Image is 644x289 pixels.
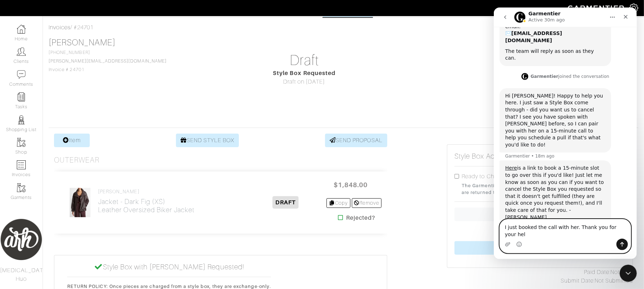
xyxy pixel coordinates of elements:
a: SEND STYLE BOX [176,134,239,147]
span: $1,848.00 [329,177,372,193]
small: The Garmentier Team will charge your client once all rejected items are returned to the retailer. [462,182,625,196]
div: Style Box Requested [211,69,397,78]
a: [PERSON_NAME][EMAIL_ADDRESS][DOMAIN_NAME] [49,59,167,64]
iframe: Intercom live chat [494,8,637,259]
div: Draft on [DATE] [211,78,397,86]
img: dashboard-icon-dbcd8f5a0b271acd01030246c82b418ddd0df26cd7fceb0bd07c9910d44c42f6.png [17,25,26,34]
h5: Style Box Actions [454,152,510,160]
img: stylists-icon-eb353228a002819b7ec25b43dbf5f0378dd9e0616d9560372ff212230b889e62.png [17,115,26,124]
img: garments-icon-b7da505a4dc4fd61783c78ac3ca0ef83fa9d6f193b1c9dc38574b1d14d53ca28.png [17,138,26,147]
iframe: Intercom live chat [620,265,637,282]
span: DRAFT [272,196,299,209]
img: xTSoih7pYzAkbdFoeKz8mG24 [69,188,91,218]
img: clients-icon-6bae9207a08558b7cb47a8932f037763ab4055f8c8b6bfacd5dc20c3e0201464.png [17,47,26,56]
div: / #24701 [49,23,638,32]
img: comment-icon-a0a6a9ef722e966f86d9cbdc48e553b5cf19dbc54f86b18d962a5391bc8f6eb6.png [17,70,26,79]
img: reminder-icon-8004d30b9f0a5d33ae49ab947aed9ed385cf756f9e5892f1edd6e32f2345188e.png [17,93,26,101]
h1: Draft [211,52,397,69]
img: gear-icon-white-bd11855cb880d31180b6d7d6211b90ccbf57a29d726f0c71d8c61bd08dd39cc2.png [629,4,638,13]
div: Not Paid Not Submitted [447,268,633,285]
a: [PERSON_NAME] Jacket - Dark Fig (XS)Leather Oversized Biker Jacket [98,189,195,214]
h3: Outerwear [54,156,99,165]
img: garments-icon-b7da505a4dc4fd61783c78ac3ca0ef83fa9d6f193b1c9dc38574b1d14d53ca28.png [17,183,26,192]
a: Item [54,134,90,147]
img: orders-icon-0abe47150d42831381b5fb84f609e132dff9fe21cb692f30cb5eec754e2cba89.png [17,160,26,169]
a: [PERSON_NAME] [49,38,115,47]
img: garmentier-logo-header-white-b43fb05a5012e4ada735d5af1a66efaba907eab6374d6393d1fbf88cb4ef424d.png [564,2,629,14]
p: - OR - [454,227,625,235]
h2: Jacket - Dark Fig (XS) Leather Oversized Biker Jacket [98,198,195,214]
span: Paid Date: [584,269,611,275]
h5: Style Box with [PERSON_NAME] Requested! [67,263,271,271]
a: Copy [326,198,350,208]
span: [PHONE_NUMBER] Invoice # 24701 [49,50,167,72]
a: [PERSON_NAME] kept everything! [454,241,625,255]
h4: [PERSON_NAME] [98,189,195,195]
label: Ready to Charge? [462,172,509,181]
a: Remove [352,198,382,208]
a: En Route Back to Retailer [454,208,625,221]
a: SEND PROPOSAL [325,134,387,147]
strong: Rejected? [346,214,375,222]
span: Submit Date: [561,278,595,284]
a: Invoices [49,24,70,31]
